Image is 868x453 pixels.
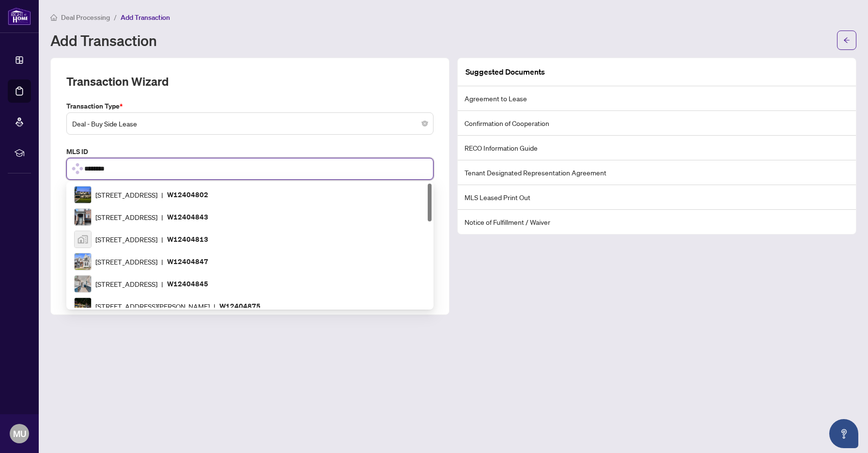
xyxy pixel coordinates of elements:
span: MU [13,427,26,440]
span: | [161,234,163,245]
span: close-circle [422,121,428,126]
img: IMG-W12404843_1.jpg [75,209,91,225]
span: [STREET_ADDRESS] [95,234,157,245]
span: | [214,301,216,312]
h1: Add Transaction [50,32,157,48]
span: [STREET_ADDRESS] [95,279,157,289]
span: home [50,14,57,21]
button: Open asap [829,419,858,448]
span: [STREET_ADDRESS][PERSON_NAME] [95,301,210,312]
img: IMG-W12404845_1.jpg [75,276,91,292]
li: Notice of Fulfillment / Waiver [458,210,856,234]
img: IMG-W12404847_1.jpg [75,253,91,270]
span: [STREET_ADDRESS] [95,189,157,200]
p: W12404813 [167,234,208,245]
li: Confirmation of Cooperation [458,111,856,136]
span: [STREET_ADDRESS] [95,256,157,267]
span: [STREET_ADDRESS] [95,212,157,222]
article: Suggested Documents [465,66,545,78]
span: | [161,212,163,222]
li: RECO Information Guide [458,136,856,160]
h2: Transaction Wizard [66,74,169,89]
span: | [161,279,163,289]
p: W12404845 [167,278,208,289]
img: logo [8,7,31,25]
label: Transaction Type [66,101,434,111]
li: MLS Leased Print Out [458,185,856,210]
span: | [161,189,163,200]
img: svg%3e [75,231,91,248]
span: Deal - Buy Side Lease [72,114,428,133]
p: W12404847 [167,256,208,267]
span: | [161,256,163,267]
li: Tenant Designated Representation Agreement [458,160,856,185]
p: W12404843 [167,211,208,222]
span: Add Transaction [121,13,170,22]
img: IMG-W12404875_1.jpg [75,298,91,314]
span: Deal Processing [61,13,110,22]
li: Agreement to Lease [458,86,856,111]
img: IMG-W12404802_1.jpg [75,187,91,203]
label: MLS ID [66,146,434,157]
p: W12404802 [167,189,208,200]
p: W12404875 [219,300,261,312]
span: arrow-left [843,37,850,44]
li: / [114,12,117,23]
